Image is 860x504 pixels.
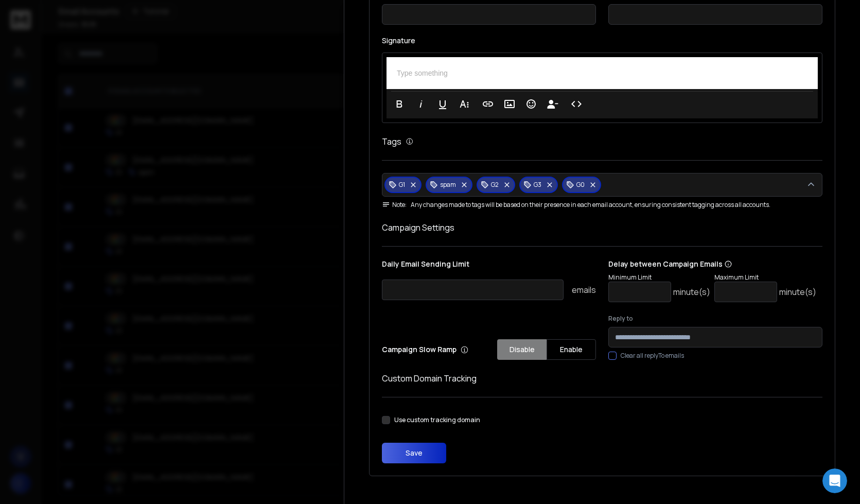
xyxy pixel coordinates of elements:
p: G0 [576,181,585,189]
div: Lakshita says… [8,32,198,189]
button: Enable [547,339,596,360]
p: Delay between Campaign Emails [608,259,816,269]
p: G1 [399,181,405,189]
button: Bold (Ctrl+B) [390,94,409,114]
button: Underline (Ctrl+U) [433,94,452,114]
button: Emoji picker [32,337,41,345]
p: minute(s) [779,286,816,298]
button: Italic (Ctrl+I) [411,94,431,114]
label: Signature [382,37,822,44]
button: Gif picker [49,337,57,345]
div: But you are right, the replies are being counted properly. but not the value of the positive, neg... [37,287,198,330]
p: Campaign Slow Ramp [382,344,468,355]
h1: Campaign Settings [382,221,822,234]
h1: Custom Domain Tracking [382,372,822,385]
label: Use custom tracking domain [394,416,480,424]
p: Maximum Limit [714,273,816,282]
span: Note: [382,201,407,209]
div: Any changes made to tags will be based on their presence in each email account, ensuring consiste... [382,201,822,209]
div: Ahhhh no the problem is the neutral replies being counted, but not being displayed when we hover ... [37,203,198,286]
p: emails [572,284,596,296]
div: [DATE] [8,189,198,203]
button: Code View [567,94,586,114]
label: Clear all replyTo emails [621,352,684,360]
button: Home [161,4,181,24]
img: Profile image for Box [29,6,46,22]
button: go back [7,4,26,24]
div: Hey [PERSON_NAME], thanks for your patience.We reviewed the video and found that the exclude auto... [8,32,169,181]
button: Save [382,443,446,463]
button: Insert Unsubscribe Link [543,94,563,114]
div: Ahhhh no the problem is the neutral replies being counted, but not being displayed when we hover ... [45,210,189,280]
div: Christian says… [8,287,198,338]
button: Send a message… [177,333,193,350]
textarea: Message… [9,316,197,333]
p: Minimum Limit [608,273,710,282]
h1: Box [50,5,65,13]
p: minute(s) [673,286,710,298]
button: Start recording [65,337,74,345]
div: But you are right, the replies are being counted properly. but not the value of the positive, neg... [45,293,189,324]
p: The team can also help [50,13,128,23]
iframe: Intercom live chat [822,468,847,493]
p: G3 [534,181,541,189]
div: Christian says… [8,203,198,287]
p: Daily Email Sending Limit [382,259,596,273]
h1: Tags [382,135,401,148]
div: We reviewed the video and found that the exclude automatic replies feature was working correctly,... [16,64,161,176]
button: Upload attachment [16,337,24,345]
p: spam [440,181,456,189]
label: Reply to [608,315,822,323]
button: Disable [497,339,547,360]
div: Hey [PERSON_NAME], thanks for your patience. [16,39,161,59]
p: G2 [491,181,499,189]
div: Close [181,4,199,23]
